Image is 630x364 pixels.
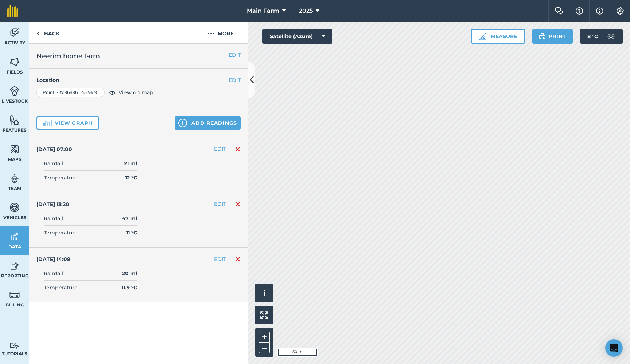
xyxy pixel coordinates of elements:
a: Back [29,22,67,43]
button: EDIT [214,255,226,263]
span: Temperature [44,284,78,292]
span: Rainfall [44,159,63,167]
strong: 21 ml [124,159,137,167]
img: svg+xml;base64,PD94bWwgdmVyc2lvbj0iMS4wIiBlbmNvZGluZz0idXRmLTgiPz4KPCEtLSBHZW5lcmF0b3I6IEFkb2JlIE... [9,202,20,213]
img: svg+xml;base64,PHN2ZyB4bWxucz0iaHR0cDovL3d3dy53My5vcmcvMjAwMC9zdmciIHdpZHRoPSIxOSIgaGVpZ2h0PSIyNC... [539,32,546,41]
span: Rainfall [44,269,63,277]
span: Temperature [44,229,78,237]
button: View on map [109,88,153,97]
h2: Neerim home farm [36,51,241,61]
h4: [DATE] 07:00 [36,146,72,153]
img: svg+xml;base64,PHN2ZyB4bWxucz0iaHR0cDovL3d3dy53My5vcmcvMjAwMC9zdmciIHdpZHRoPSI5IiBoZWlnaHQ9IjI0Ii... [36,29,40,38]
button: EDIT [214,145,226,153]
h4: Location [36,76,241,84]
img: A question mark icon [575,7,584,15]
h4: [DATE] 14:09 [36,256,70,263]
button: View graph [36,116,99,130]
button: Add readings [175,116,241,130]
button: Print [532,29,573,44]
strong: 11.9 °C [121,284,137,292]
span: View on map [118,88,153,96]
img: svg+xml;base64,PHN2ZyB4bWxucz0iaHR0cDovL3d3dy53My5vcmcvMjAwMC9zdmciIHdpZHRoPSIxNiIgaGVpZ2h0PSIyNC... [235,255,241,264]
span: Rainfall [44,214,63,222]
img: Ruler icon [479,33,486,40]
img: svg+xml;base64,PD94bWwgdmVyc2lvbj0iMS4wIiBlbmNvZGluZz0idXRmLTgiPz4KPCEtLSBHZW5lcmF0b3I6IEFkb2JlIE... [604,29,618,44]
img: svg+xml;base64,PHN2ZyB4bWxucz0iaHR0cDovL3d3dy53My5vcmcvMjAwMC9zdmciIHdpZHRoPSIxNyIgaGVpZ2h0PSIxNy... [596,7,603,15]
img: svg+xml;base64,PD94bWwgdmVyc2lvbj0iMS4wIiBlbmNvZGluZz0idXRmLTgiPz4KPCEtLSBHZW5lcmF0b3I6IEFkb2JlIE... [9,231,20,242]
img: svg+xml;base64,PHN2ZyB4bWxucz0iaHR0cDovL3d3dy53My5vcmcvMjAwMC9zdmciIHdpZHRoPSIxOCIgaGVpZ2h0PSIyNC... [109,88,116,97]
img: svg+xml;base64,PD94bWwgdmVyc2lvbj0iMS4wIiBlbmNvZGluZz0idXRmLTgiPz4KPCEtLSBHZW5lcmF0b3I6IEFkb2JlIE... [9,342,20,349]
strong: 12 °C [125,174,137,182]
img: svg+xml;base64,PHN2ZyB4bWxucz0iaHR0cDovL3d3dy53My5vcmcvMjAwMC9zdmciIHdpZHRoPSI1NiIgaGVpZ2h0PSI2MC... [9,144,20,155]
strong: 11 °C [126,229,137,237]
img: Four arrows, one pointing top left, one top right, one bottom right and the last bottom left [260,311,268,319]
div: Point : -37.96896 , 145.96191 [36,88,105,97]
div: Open Intercom Messenger [605,339,623,357]
img: svg+xml;base64,PHN2ZyB4bWxucz0iaHR0cDovL3d3dy53My5vcmcvMjAwMC9zdmciIHdpZHRoPSI1NiIgaGVpZ2h0PSI2MC... [9,56,20,67]
button: Satellite (Azure) [262,29,332,44]
button: EDIT [214,200,226,208]
strong: 20 ml [122,269,137,277]
img: Two speech bubbles overlapping with the left bubble in the forefront [555,7,563,15]
img: svg+xml;base64,PHN2ZyB4bWxucz0iaHR0cDovL3d3dy53My5vcmcvMjAwMC9zdmciIHdpZHRoPSIxNiIgaGVpZ2h0PSIyNC... [235,200,241,209]
strong: 47 ml [122,214,137,222]
img: fieldmargin Logo [7,5,18,17]
img: svg+xml;base64,PD94bWwgdmVyc2lvbj0iMS4wIiBlbmNvZGluZz0idXRmLTgiPz4KPCEtLSBHZW5lcmF0b3I6IEFkb2JlIE... [9,173,20,184]
button: i [255,284,273,302]
img: svg+xml;base64,PD94bWwgdmVyc2lvbj0iMS4wIiBlbmNvZGluZz0idXRmLTgiPz4KPCEtLSBHZW5lcmF0b3I6IEFkb2JlIE... [43,119,52,127]
span: 8 ° C [587,29,598,44]
button: More [193,22,248,43]
img: svg+xml;base64,PD94bWwgdmVyc2lvbj0iMS4wIiBlbmNvZGluZz0idXRmLTgiPz4KPCEtLSBHZW5lcmF0b3I6IEFkb2JlIE... [9,86,20,96]
button: 8 °C [580,29,623,44]
img: A cog icon [616,7,625,15]
img: svg+xml;base64,PHN2ZyB4bWxucz0iaHR0cDovL3d3dy53My5vcmcvMjAwMC9zdmciIHdpZHRoPSIxNCIgaGVpZ2h0PSIyNC... [178,119,187,127]
button: Measure [471,29,525,44]
img: svg+xml;base64,PHN2ZyB4bWxucz0iaHR0cDovL3d3dy53My5vcmcvMjAwMC9zdmciIHdpZHRoPSI1NiIgaGVpZ2h0PSI2MC... [9,115,20,126]
button: – [259,343,270,353]
span: i [263,289,265,298]
span: Main Farm [247,7,279,15]
img: svg+xml;base64,PHN2ZyB4bWxucz0iaHR0cDovL3d3dy53My5vcmcvMjAwMC9zdmciIHdpZHRoPSIxNiIgaGVpZ2h0PSIyNC... [235,145,241,154]
img: svg+xml;base64,PD94bWwgdmVyc2lvbj0iMS4wIiBlbmNvZGluZz0idXRmLTgiPz4KPCEtLSBHZW5lcmF0b3I6IEFkb2JlIE... [9,260,20,271]
span: 2025 [299,7,313,15]
img: svg+xml;base64,PD94bWwgdmVyc2lvbj0iMS4wIiBlbmNvZGluZz0idXRmLTgiPz4KPCEtLSBHZW5lcmF0b3I6IEFkb2JlIE... [9,27,20,38]
span: Temperature [44,174,78,182]
img: svg+xml;base64,PHN2ZyB4bWxucz0iaHR0cDovL3d3dy53My5vcmcvMjAwMC9zdmciIHdpZHRoPSIyMCIgaGVpZ2h0PSIyNC... [207,29,215,38]
button: EDIT [229,76,241,84]
h4: [DATE] 13:20 [36,201,69,208]
button: + [259,332,270,343]
button: EDIT [229,51,241,59]
img: svg+xml;base64,PD94bWwgdmVyc2lvbj0iMS4wIiBlbmNvZGluZz0idXRmLTgiPz4KPCEtLSBHZW5lcmF0b3I6IEFkb2JlIE... [9,289,20,300]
